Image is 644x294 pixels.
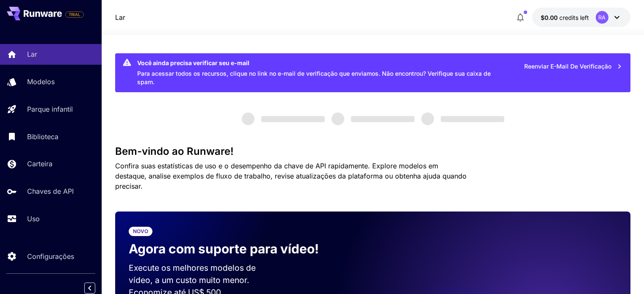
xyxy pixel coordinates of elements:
[27,50,37,58] font: Lar
[115,12,125,22] nav: migalha de pão
[524,63,611,70] font: Reenviar e-mail de verificação
[133,228,148,234] font: NOVO
[84,283,95,294] button: Recolher barra lateral
[27,105,73,113] font: Parque infantil
[115,145,234,157] font: Bem-vindo ao Runware!
[66,11,83,18] span: TRIAL
[27,77,55,86] font: Modelos
[520,58,627,75] button: Reenviar e-mail de verificação
[115,13,125,22] font: Lar
[27,252,74,261] font: Configurações
[65,9,84,19] span: Add your payment card to enable full platform functionality.
[115,12,125,22] a: Lar
[559,14,589,21] span: credits left
[27,214,40,223] font: Uso
[541,14,559,21] span: $0.00
[129,241,319,256] font: Agora com suporte para vídeo!
[27,159,53,168] font: Carteira
[27,132,58,141] font: Biblioteca
[137,59,249,66] font: Você ainda precisa verificar seu e-mail
[532,8,630,27] button: $0.00RA
[27,187,74,195] font: Chaves de API
[115,162,467,190] font: Confira suas estatísticas de uso e o desempenho da chave de API rapidamente. Explore modelos em d...
[129,263,256,285] font: Execute os melhores modelos de vídeo, a um custo muito menor.
[137,70,491,85] font: Para acessar todos os recursos, clique no link no e-mail de verificação que enviamos. Não encontr...
[598,14,605,21] font: RA
[541,13,589,22] div: $0.00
